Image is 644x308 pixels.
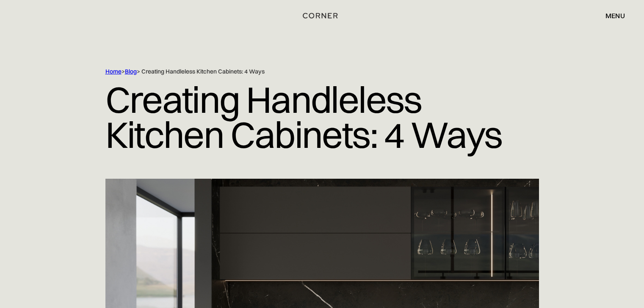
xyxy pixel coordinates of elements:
[605,12,625,19] div: menu
[299,10,345,21] a: home
[125,68,137,75] a: Blog
[105,68,122,75] a: Home
[105,68,503,76] div: > > Creating Handleless Kitchen Cabinets: 4 Ways
[105,76,539,158] h1: Creating Handleless Kitchen Cabinets: 4 Ways
[597,8,625,23] div: menu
